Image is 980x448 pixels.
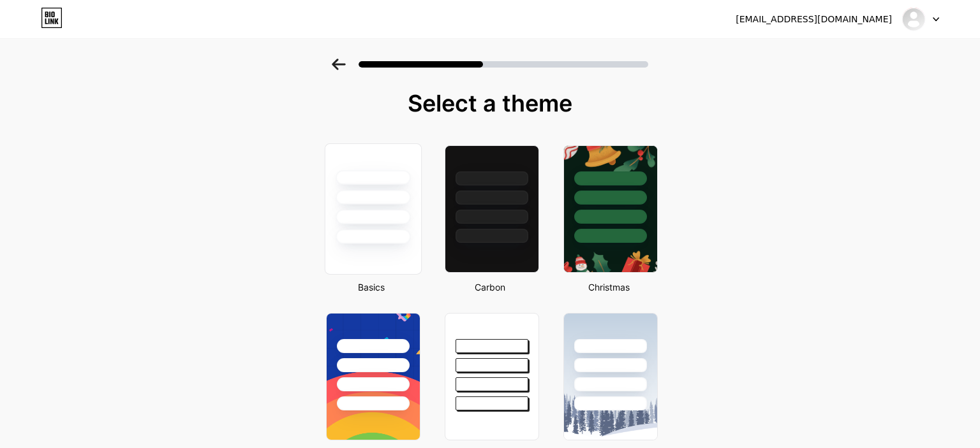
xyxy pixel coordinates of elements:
div: Carbon [441,280,539,294]
div: [EMAIL_ADDRESS][DOMAIN_NAME] [736,13,892,26]
div: Basics [322,280,420,294]
div: Select a theme [321,90,659,116]
img: freextool [902,7,926,31]
div: Christmas [560,280,658,294]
